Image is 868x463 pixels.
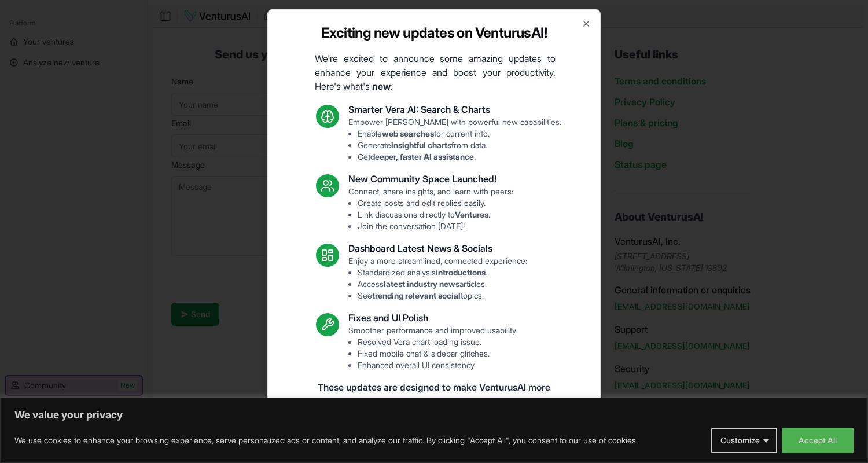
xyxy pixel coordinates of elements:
[358,128,561,139] li: Enable for current info.
[382,128,434,138] strong: web searches
[348,325,518,371] p: Smoother performance and improved usability:
[370,152,474,161] strong: deeper, faster AI assistance
[455,210,488,219] strong: Ventures
[391,140,451,150] strong: insightful charts
[372,80,391,92] strong: new
[358,278,527,290] li: Access articles.
[358,151,561,163] li: Get .
[306,52,565,93] p: We're excited to announce some amazing updates to enhance your experience and boost your producti...
[358,336,518,348] li: Resolved Vera chart loading issue.
[348,186,513,232] p: Connect, share insights, and learn with peers:
[348,172,513,186] h3: New Community Space Launched!
[358,221,513,232] li: Join the conversation [DATE]!
[358,348,518,359] li: Fixed mobile chat & sidebar glitches.
[304,380,564,422] p: These updates are designed to make VenturusAI more powerful, intuitive, and user-friendly. Let us...
[358,197,513,209] li: Create posts and edit replies easily.
[348,116,561,163] p: Empower [PERSON_NAME] with powerful new capabilities:
[351,436,517,459] a: Read the full announcement on our blog!
[348,102,561,116] h3: Smarter Vera AI: Search & Charts
[372,291,461,300] strong: trending relevant social
[348,241,527,255] h3: Dashboard Latest News & Socials
[321,24,547,42] h2: Exciting new updates on VenturusAI!
[358,139,561,151] li: Generate from data.
[384,279,459,289] strong: latest industry news
[348,255,527,302] p: Enjoy a more streamlined, connected experience:
[358,290,527,302] li: See topics.
[358,359,518,371] li: Enhanced overall UI consistency.
[348,311,518,325] h3: Fixes and UI Polish
[358,209,513,221] li: Link discussions directly to .
[436,267,486,277] strong: introductions
[358,267,527,278] li: Standardized analysis .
